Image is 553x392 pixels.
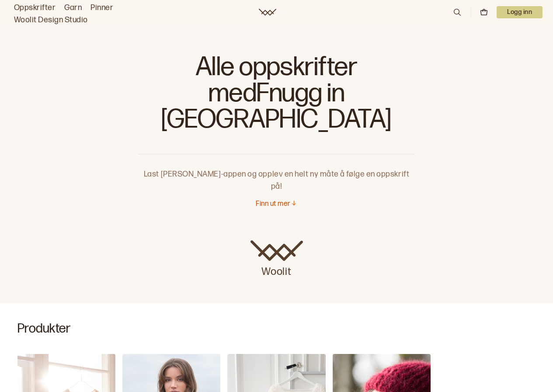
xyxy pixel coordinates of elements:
a: Pinner [90,2,113,14]
a: Woolit [259,9,276,16]
img: Woolit [250,240,303,261]
h1: Alle oppskrifter med Fnugg in [GEOGRAPHIC_DATA] [138,52,415,140]
button: Finn ut mer [256,200,297,209]
p: Finn ut mer [256,200,290,209]
p: Last [PERSON_NAME]-appen og opplev en helt ny måte å følge en oppskrift på! [138,154,415,193]
a: Woolit Design Studio [14,14,88,26]
a: Oppskrifter [14,2,56,14]
a: Woolit [250,240,303,279]
p: Logg inn [497,6,543,18]
a: Garn [64,2,82,14]
p: Woolit [250,261,303,279]
button: User dropdown [497,6,543,18]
